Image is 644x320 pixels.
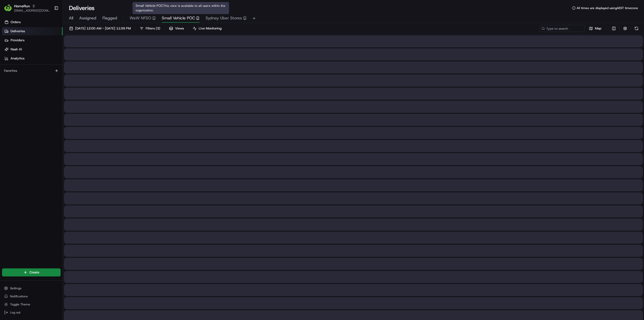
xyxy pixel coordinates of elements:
button: Log out [2,309,61,316]
span: This view is available to all users within the organization. [136,4,225,12]
button: Filters(3) [137,25,163,32]
span: Notifications [10,294,28,298]
span: ( 3 ) [156,26,160,31]
span: All times are displayed using AEST timezone [577,6,638,10]
button: Views [167,25,186,32]
button: Create [2,268,61,276]
button: Notifications [2,293,61,300]
span: Sydney Uber Stores [206,15,242,21]
div: Small Vehicle POC [133,2,229,14]
button: [DATE] 12:00 AM - [DATE] 11:59 PM [67,25,133,32]
button: HomeRunHomeRun[EMAIL_ADDRESS][DOMAIN_NAME] [2,2,52,14]
span: Deliveries [11,29,25,33]
a: Analytics [2,54,63,62]
span: Live Monitoring [199,26,222,31]
button: Live Monitoring [190,25,224,32]
span: Orders [11,20,21,24]
span: All [69,15,73,21]
h1: Deliveries [69,4,95,12]
span: Nash AI [11,47,22,52]
div: Favorites [2,67,61,75]
span: Filters [146,26,160,31]
span: Map [595,26,601,31]
a: Deliveries [2,27,63,35]
button: Map [587,25,604,32]
span: Create [29,270,39,275]
span: Views [175,26,184,31]
span: Toggle Theme [10,302,30,306]
span: Log out [10,310,20,314]
button: Toggle Theme [2,301,61,308]
button: Refresh [633,25,640,32]
a: Orders [2,18,63,26]
input: Type to search [539,25,585,32]
span: WaW NFSO [130,15,151,21]
a: Providers [2,36,63,44]
span: Assigned [79,15,96,21]
button: [EMAIL_ADDRESS][DOMAIN_NAME] [14,9,50,13]
span: Small Vehicle POC [162,15,195,21]
button: HomeRun [14,4,30,9]
span: Settings [10,286,21,290]
span: Flagged [102,15,117,21]
span: Analytics [11,56,24,61]
img: HomeRun [4,4,12,12]
span: Providers [11,38,24,43]
button: Settings [2,285,61,292]
span: [DATE] 12:00 AM - [DATE] 11:59 PM [75,26,131,31]
a: Nash AI [2,45,63,53]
